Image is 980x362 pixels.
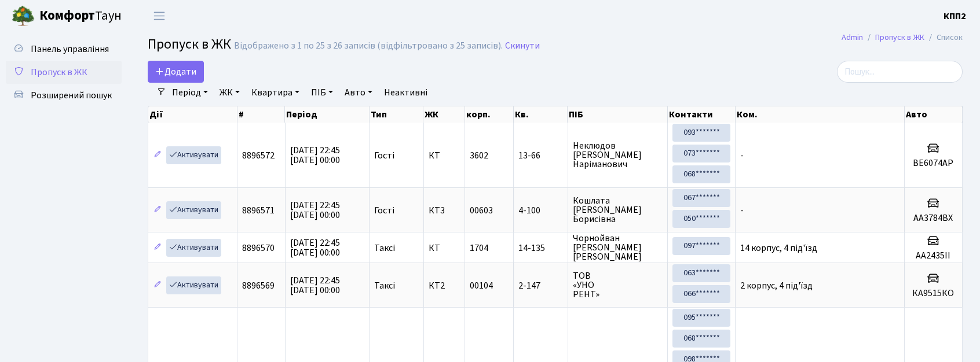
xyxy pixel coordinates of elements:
[842,31,863,43] a: Admin
[573,271,663,299] span: ТОВ «УНО РЕНТ»
[470,279,493,292] span: 00104
[290,237,340,259] span: [DATE] 22:45 [DATE] 00:00
[518,281,562,290] span: 2-147
[247,83,304,102] a: Квартира
[370,106,424,123] th: Тип
[12,5,35,28] img: logo.png
[242,149,275,162] span: 8896572
[166,276,221,294] a: Активувати
[234,40,503,51] div: Відображено з 1 по 25 з 26 записів (відфільтровано з 25 записів).
[290,144,340,167] span: [DATE] 22:45 [DATE] 00:00
[290,274,340,297] span: [DATE] 22:45 [DATE] 00:00
[740,242,817,254] span: 14 корпус, 4 під'їзд
[166,146,221,164] a: Активувати
[423,106,465,123] th: ЖК
[6,38,122,61] a: Панель управління
[31,43,109,56] span: Панель управління
[215,83,244,102] a: ЖК
[573,141,663,169] span: Неклюдов [PERSON_NAME] Наріманович
[736,106,905,123] th: Ком.
[166,239,221,257] a: Активувати
[6,84,122,107] a: Розширений пошук
[909,250,957,261] h5: AA2435II
[374,151,394,160] span: Гості
[374,281,395,290] span: Таксі
[518,243,562,253] span: 14-135
[290,199,340,221] span: [DATE] 22:45 [DATE] 00:00
[740,204,744,217] span: -
[944,10,966,23] b: КПП2
[166,201,221,219] a: Активувати
[470,149,488,162] span: 3602
[909,288,957,299] h5: КА9515КО
[167,83,213,102] a: Період
[470,242,488,254] span: 1704
[465,106,514,123] th: корп.
[470,204,493,217] span: 00603
[514,106,568,123] th: Кв.
[518,206,562,215] span: 4-100
[429,243,460,253] span: КТ
[429,151,460,160] span: КТ
[429,281,460,290] span: КТ2
[944,9,966,23] a: КПП2
[306,83,338,102] a: ПІБ
[242,242,275,254] span: 8896570
[39,6,122,26] span: Таун
[285,106,369,123] th: Період
[573,196,663,224] span: Кошлата [PERSON_NAME] Борисівна
[573,234,663,261] span: Чорнойван [PERSON_NAME] [PERSON_NAME]
[148,34,231,54] span: Пропуск в ЖК
[740,279,813,292] span: 2 корпус, 4 під'їзд
[924,31,963,44] li: Список
[429,206,460,215] span: КТ3
[909,158,957,169] h5: ВЕ6074АР
[31,89,112,102] span: Розширений пошук
[905,106,963,123] th: Авто
[568,106,668,123] th: ПІБ
[39,6,95,25] b: Комфорт
[6,61,122,84] a: Пропуск в ЖК
[668,106,736,123] th: Контакти
[148,61,204,83] a: Додати
[242,279,275,292] span: 8896569
[909,213,957,224] h5: АА3784ВХ
[148,106,237,123] th: Дії
[374,243,395,253] span: Таксі
[242,204,275,217] span: 8896571
[340,83,377,102] a: Авто
[518,151,562,160] span: 13-66
[824,25,980,50] nav: breadcrumb
[374,206,394,215] span: Гості
[505,40,540,51] a: Скинути
[740,149,744,162] span: -
[31,66,87,79] span: Пропуск в ЖК
[145,6,174,25] button: Переключити навігацію
[237,106,286,123] th: #
[155,65,196,78] span: Додати
[379,83,432,102] a: Неактивні
[875,31,924,43] a: Пропуск в ЖК
[837,61,963,83] input: Пошук...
